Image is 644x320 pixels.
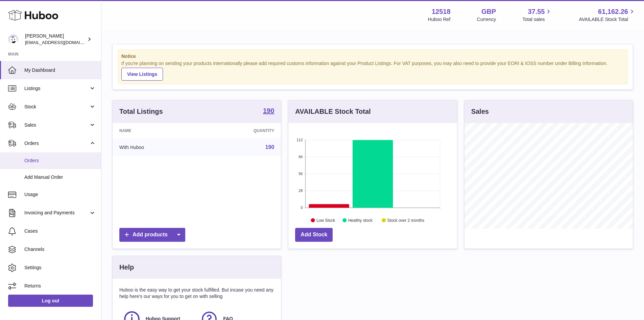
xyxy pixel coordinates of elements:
[119,228,185,242] a: Add products
[579,7,636,23] a: 61,162.26 AVAILABLE Stock Total
[24,85,89,92] span: Listings
[121,53,624,60] strong: Notice
[113,123,201,138] th: Name
[119,287,274,300] p: Huboo is the easy way to get your stock fulfilled. But incase you need any help here's our ways f...
[522,16,552,23] span: Total sales
[295,228,333,242] a: Add Stock
[113,138,201,156] td: With Huboo
[299,189,303,193] text: 28
[24,283,96,289] span: Returns
[25,33,86,46] div: [PERSON_NAME]
[579,16,636,23] span: AVAILABLE Stock Total
[24,122,89,128] span: Sales
[24,246,96,253] span: Channels
[432,7,451,16] strong: 12518
[24,210,89,216] span: Invoicing and Payments
[201,123,281,138] th: Quantity
[528,7,545,16] span: 37.55
[295,107,371,116] h3: AVAILABLE Stock Total
[263,107,274,115] a: 190
[121,68,163,81] a: View Listings
[348,218,373,222] text: Healthy stock
[24,191,96,198] span: Usage
[263,107,274,114] strong: 190
[8,34,18,44] img: internalAdmin-12518@internal.huboo.com
[301,206,303,210] text: 0
[8,295,93,307] a: Log out
[24,67,96,73] span: My Dashboard
[24,157,96,164] span: Orders
[25,40,99,45] span: [EMAIL_ADDRESS][DOMAIN_NAME]
[316,218,335,222] text: Low Stock
[119,263,134,272] h3: Help
[265,144,275,150] a: 190
[24,174,96,180] span: Add Manual Order
[119,107,163,116] h3: Total Listings
[24,104,89,110] span: Stock
[121,60,624,81] div: If you're planning on sending your products internationally please add required customs informati...
[477,16,496,23] div: Currency
[24,228,96,234] span: Cases
[522,7,552,23] a: 37.55 Total sales
[299,155,303,159] text: 84
[481,7,496,16] strong: GBP
[428,16,451,23] div: Huboo Ref
[598,7,628,16] span: 61,162.26
[24,140,89,147] span: Orders
[299,172,303,176] text: 56
[296,138,303,142] text: 112
[471,107,489,116] h3: Sales
[24,264,96,271] span: Settings
[387,218,424,222] text: Stock over 2 months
